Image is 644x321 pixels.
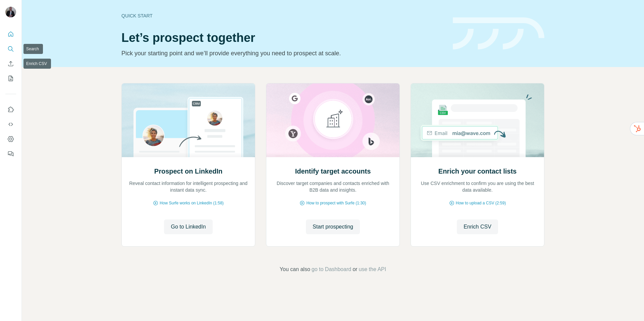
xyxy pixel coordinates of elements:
[160,200,224,206] span: How Surfe works on LinkedIn (1:58)
[128,180,248,193] p: Reveal contact information for intelligent prospecting and instant data sync.
[313,223,353,231] span: Start prospecting
[456,200,506,206] span: How to upload a CSV (2:59)
[121,12,445,19] div: Quick start
[453,17,544,50] img: banner
[411,83,544,157] img: Enrich your contact lists
[353,265,357,273] span: or
[295,167,371,176] h2: Identify target accounts
[266,83,400,157] img: Identify target accounts
[164,219,212,234] button: Go to LinkedIn
[457,219,498,234] button: Enrich CSV
[306,219,360,234] button: Start prospecting
[121,31,445,45] h1: Let’s prospect together
[306,200,366,206] span: How to prospect with Surfe (1:30)
[280,265,310,273] span: You can also
[5,43,16,55] button: Search
[121,49,445,58] p: Pick your starting point and we’ll provide everything you need to prospect at scale.
[171,223,206,231] span: Go to LinkedIn
[121,83,255,157] img: Prospect on LinkedIn
[312,265,351,273] button: go to Dashboard
[464,223,491,231] span: Enrich CSV
[5,7,16,17] img: Avatar
[359,265,386,273] button: use the API
[5,148,16,160] button: Feedback
[273,180,393,193] p: Discover target companies and contacts enriched with B2B data and insights.
[5,118,16,130] button: Use Surfe API
[154,167,222,176] h2: Prospect on LinkedIn
[418,180,537,193] p: Use CSV enrichment to confirm you are using the best data available.
[5,133,16,145] button: Dashboard
[5,72,16,84] button: My lists
[5,28,16,40] button: Quick start
[5,104,16,116] button: Use Surfe on LinkedIn
[438,167,517,176] h2: Enrich your contact lists
[5,58,16,70] button: Enrich CSV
